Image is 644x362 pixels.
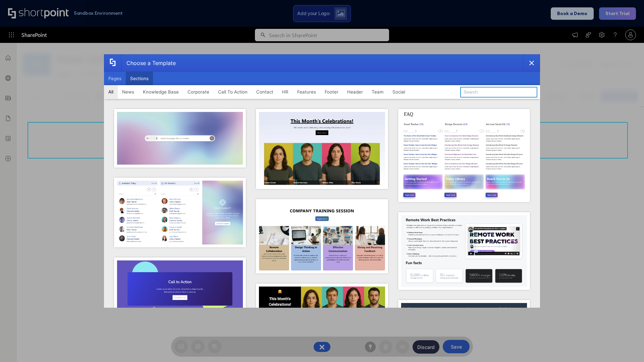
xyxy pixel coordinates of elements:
[610,330,644,362] iframe: Chat Widget
[139,85,183,99] button: Knowledge Base
[367,85,388,99] button: Team
[320,85,343,99] button: Footer
[183,85,214,99] button: Corporate
[118,85,139,99] button: News
[104,72,126,85] button: Pages
[214,85,252,99] button: Call To Action
[121,55,176,71] div: Choose a Template
[278,85,293,99] button: HR
[388,85,410,99] button: Social
[460,87,537,98] input: Search
[293,85,320,99] button: Features
[104,54,540,308] div: template selector
[126,72,153,85] button: Sections
[252,85,278,99] button: Contact
[343,85,367,99] button: Header
[104,85,118,99] button: All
